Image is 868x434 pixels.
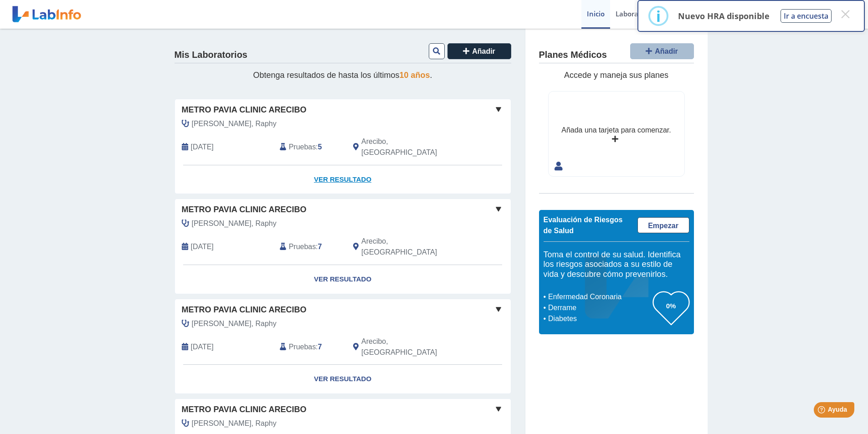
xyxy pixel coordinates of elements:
[561,125,671,136] div: Añada una tarjeta para comenzar.
[192,218,277,229] span: Gonzalez Matos, Raphy
[192,418,277,429] span: Gonzalez Matos, Raphy
[191,342,214,352] span: 2025-02-17
[539,50,607,61] h4: Planes Médicos
[546,313,653,324] li: Diabetes
[447,43,511,59] button: Añadir
[289,241,316,252] span: Pruebas
[837,6,853,22] button: Close this dialog
[192,318,277,329] span: Gonzalez Matos, Raphy
[787,398,858,424] iframe: Help widget launcher
[192,118,277,129] span: Gonzalez Matos, Raphy
[182,304,307,316] span: Metro Pavia Clinic Arecibo
[273,236,346,258] div: :
[318,343,322,351] b: 7
[544,250,689,280] h5: Toma el control de su salud. Identifica los riesgos asociados a su estilo de vida y descubre cómo...
[289,142,316,153] span: Pruebas
[175,265,511,294] a: Ver Resultado
[182,403,307,416] span: Metro Pavia Clinic Arecibo
[655,47,678,55] span: Añadir
[400,71,430,80] span: 10 años
[361,336,462,358] span: Arecibo, PR
[781,9,832,23] button: Ir a encuesta
[653,300,689,311] h3: 0%
[175,50,247,61] h4: Mis Laboratorios
[182,204,307,216] span: Metro Pavia Clinic Arecibo
[472,47,495,55] span: Añadir
[361,136,462,158] span: Arecibo, PR
[273,336,346,358] div: :
[544,216,623,235] span: Evaluación de Riesgos de Salud
[564,71,668,80] span: Accede y maneja sus planes
[678,10,770,21] p: Nuevo HRA disponible
[253,71,432,80] span: Obtenga resultados de hasta los últimos .
[273,136,346,158] div: :
[656,8,661,24] div: i
[318,243,322,250] b: 7
[182,104,307,116] span: Metro Pavia Clinic Arecibo
[175,165,511,194] a: Ver Resultado
[175,365,511,393] a: Ver Resultado
[637,217,689,233] a: Empezar
[318,143,322,151] b: 5
[630,43,694,59] button: Añadir
[648,222,678,230] span: Empezar
[191,142,214,153] span: 2025-08-20
[546,302,653,313] li: Derrame
[289,342,316,352] span: Pruebas
[361,236,462,258] span: Arecibo, PR
[191,241,214,252] span: 2025-05-15
[546,291,653,302] li: Enfermedad Coronaria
